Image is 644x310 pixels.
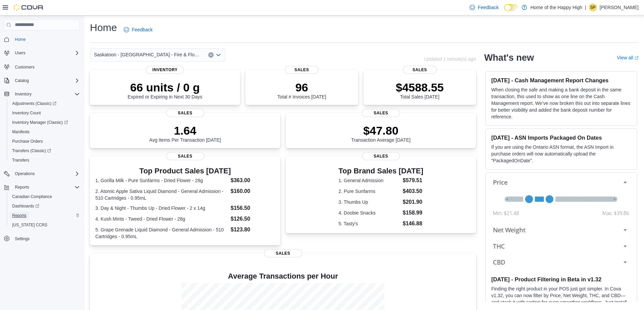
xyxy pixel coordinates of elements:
[12,110,41,116] span: Inventory Count
[9,212,29,220] a: Reports
[351,124,411,143] div: Transaction Average [DATE]
[585,3,586,11] p: |
[90,21,117,34] h1: Home
[12,222,47,228] span: [US_STATE] CCRS
[338,209,400,216] dt: 4. Doobie Snacks
[617,55,639,60] a: View allExternal link
[7,192,82,201] button: Canadian Compliance
[285,66,319,74] span: Sales
[338,188,400,195] dt: 2. Pure Sunfarms
[504,4,518,11] input: Dark Mode
[149,124,221,137] p: 1.64
[12,90,34,98] button: Inventory
[7,211,82,220] button: Reports
[403,198,423,206] dd: $201.90
[12,170,80,178] span: Operations
[491,86,631,120] p: When closing the safe and making a bank deposit in the same transaction, this used to show as one...
[396,81,444,94] p: $4588.55
[166,109,204,117] span: Sales
[7,156,82,165] button: Transfers
[12,77,31,85] button: Catalog
[12,158,29,163] span: Transfers
[95,272,471,280] h4: Average Transactions per Hour
[9,100,59,108] a: Adjustments (Classic)
[478,4,498,11] span: Feedback
[9,193,80,201] span: Canadian Compliance
[1,34,82,44] button: Home
[9,147,54,155] a: Transfers (Classic)
[1,234,82,244] button: Settings
[95,205,228,212] dt: 3. Day & Night - Thumbs Up - Dried Flower - 2 x 14g
[9,221,80,229] span: Washington CCRS
[15,78,29,83] span: Catalog
[12,62,80,71] span: Customers
[403,220,423,228] dd: $146.88
[12,203,39,209] span: Dashboards
[94,51,201,59] span: Saskatoon - [GEOGRAPHIC_DATA] - Fire & Flower
[9,118,80,126] span: Inventory Manager (Classic)
[9,137,46,145] a: Purchase Orders
[7,108,82,118] button: Inventory Count
[95,167,275,175] h3: Top Product Sales [DATE]
[9,137,80,145] span: Purchase Orders
[7,201,82,211] a: Dashboards
[12,101,56,106] span: Adjustments (Classic)
[7,99,82,108] a: Adjustments (Classic)
[4,32,80,261] nav: Complex example
[338,220,400,227] dt: 5. Tasty's
[15,236,29,242] span: Settings
[12,63,37,71] a: Customers
[216,52,221,58] button: Open list of options
[12,148,51,153] span: Transfers (Classic)
[1,62,82,72] button: Customers
[7,127,82,137] button: Manifests
[9,128,32,136] a: Manifests
[589,3,597,11] div: Samantha Paxman
[9,128,80,136] span: Manifests
[7,220,82,230] button: [US_STATE] CCRS
[121,23,155,36] a: Feedback
[14,4,44,11] img: Cova
[403,209,423,217] dd: $158.99
[12,213,26,218] span: Reports
[1,182,82,192] button: Reports
[12,35,28,44] a: Home
[1,89,82,99] button: Inventory
[166,152,204,160] span: Sales
[12,120,68,125] span: Inventory Manager (Classic)
[12,139,43,144] span: Purchase Orders
[231,226,275,234] dd: $123.80
[15,171,35,176] span: Operations
[9,221,50,229] a: [US_STATE] CCRS
[95,216,228,222] dt: 4. Kush Mints - Tweed - Dried Flower - 28g
[95,188,228,201] dt: 2. Atomic Apple Sativa Liquid Diamond - General Admission - 510 Cartridges - 0.95mL
[484,52,534,63] h2: What's new
[9,202,80,210] span: Dashboards
[1,48,82,58] button: Users
[403,176,423,185] dd: $579.51
[264,249,302,257] span: Sales
[338,167,423,175] h3: Top Brand Sales [DATE]
[7,118,82,127] a: Inventory Manager (Classic)
[9,147,80,155] span: Transfers (Classic)
[396,81,444,100] div: Total Sales [DATE]
[12,194,52,199] span: Canadian Compliance
[146,66,184,74] span: Inventory
[12,77,80,85] span: Catalog
[424,56,476,62] p: Updated 1 minute(s) ago
[277,81,326,94] p: 96
[132,26,152,33] span: Feedback
[12,235,32,243] a: Settings
[95,226,228,240] dt: 5. Grape Grenade Liquid Diamond - General Admission - 510 Cartridges - 0.95mL
[491,144,631,164] p: If you are using the Ontario ASN format, the ASN Import in purchase orders will now automatically...
[362,152,400,160] span: Sales
[15,37,26,42] span: Home
[491,276,631,283] h3: [DATE] - Product Filtering in Beta in v1.32
[12,129,29,135] span: Manifests
[9,100,80,108] span: Adjustments (Classic)
[12,90,80,98] span: Inventory
[491,134,631,141] h3: [DATE] - ASN Imports Packaged On Dates
[231,215,275,223] dd: $126.50
[9,109,44,117] a: Inventory Count
[491,77,631,84] h3: [DATE] - Cash Management Report Changes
